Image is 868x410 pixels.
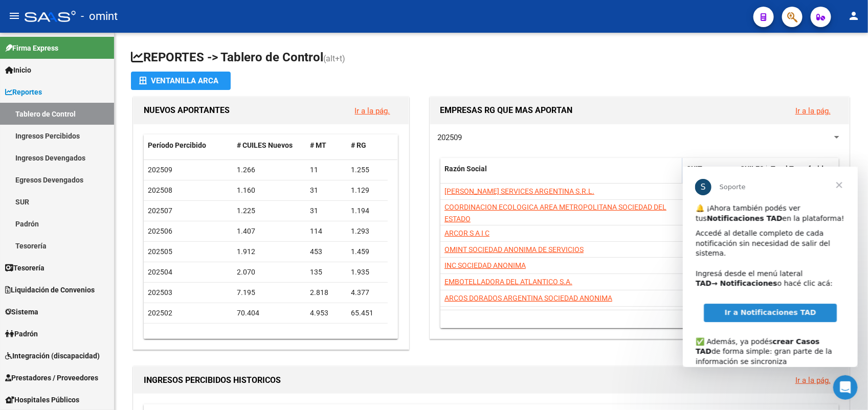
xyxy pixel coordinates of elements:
[351,164,384,176] div: 1.255
[444,294,612,302] span: ARCOS DORADOS ARGENTINA SOCIEDAD ANONIMA
[682,158,736,192] datatable-header-cell: CUIT
[323,54,345,63] span: (alt+t)
[351,185,384,196] div: 1.129
[438,133,462,142] span: 202509
[148,268,172,276] span: 202504
[306,134,347,156] datatable-header-cell: # MT
[237,225,302,237] div: 1.407
[444,278,572,286] span: EMBOTELLADORA DEL ATLANTICO S.A.
[347,134,388,156] datatable-header-cell: # RG
[148,207,172,215] span: 202507
[148,288,172,297] span: 202503
[351,141,366,149] span: # RG
[237,164,302,176] div: 1.266
[144,105,230,115] span: NUEVOS APORTANTES
[771,165,828,173] span: Total Transferido
[440,105,573,115] span: EMPRESAS RG QUE MAS APORTAN
[237,287,302,299] div: 7.195
[351,287,384,299] div: 4.377
[310,141,326,149] span: # MT
[233,134,306,156] datatable-header-cell: # CUILES Nuevos
[310,205,343,217] div: 31
[310,225,343,237] div: 114
[351,205,384,217] div: 1.194
[5,42,58,54] span: Firma Express
[444,187,594,195] span: [PERSON_NAME] SERVICES ARGENTINA S.R.L.
[351,225,384,237] div: 1.293
[148,247,172,256] span: 202505
[310,307,343,319] div: 4.953
[5,86,42,98] span: Reportes
[8,10,20,22] mat-icon: menu
[5,372,98,383] span: Prestadores / Proveedores
[310,185,343,196] div: 31
[740,165,764,173] span: CUILES
[833,375,858,400] iframe: Intercom live chat
[139,72,222,90] div: Ventanilla ARCA
[81,5,118,28] span: - omint
[787,101,839,120] button: Ir a la pág.
[148,166,172,174] span: 202509
[237,141,293,149] span: # CUILES Nuevos
[5,284,95,295] span: Liquidación de Convenios
[131,72,231,90] button: Ventanilla ARCA
[351,266,384,278] div: 1.935
[5,328,38,339] span: Padrón
[355,106,390,116] a: Ir a la pág.
[148,227,172,235] span: 202506
[310,287,343,299] div: 2.818
[351,307,384,319] div: 65.451
[144,134,233,156] datatable-header-cell: Período Percibido
[310,164,343,176] div: 11
[310,266,343,278] div: 135
[444,229,489,237] span: ARCOR S A I C
[5,306,38,317] span: Sistema
[5,394,79,405] span: Hospitales Públicos
[444,261,526,269] span: INC SOCIEDAD ANONIMA
[444,203,666,223] span: COORDINACION ECOLOGICA AREA METROPOLITANA SOCIEDAD DEL ESTADO
[686,165,702,173] span: CUIT
[148,309,172,317] span: 202502
[310,246,343,258] div: 453
[148,141,206,149] span: Período Percibido
[237,185,302,196] div: 1.160
[148,186,172,194] span: 202508
[444,245,584,254] span: OMINT SOCIEDAD ANONIMA DE SERVICIOS
[683,167,858,367] iframe: Intercom live chat mensaje
[5,262,44,274] span: Tesorería
[795,376,831,385] a: Ir a la pág.
[795,106,831,116] a: Ir a la pág.
[237,205,302,217] div: 1.225
[347,101,398,120] button: Ir a la pág.
[351,246,384,258] div: 1.459
[13,160,162,230] div: ✅ Además, ya podés de forma simple: gran parte de la información se sincroniza automáticamente y ...
[131,49,852,67] h1: REPORTES -> Tablero de Control
[5,64,31,76] span: Inicio
[237,246,302,258] div: 1.912
[848,10,860,22] mat-icon: person
[444,165,487,173] span: Razón Social
[5,350,100,361] span: Integración (discapacidad)
[736,158,767,192] datatable-header-cell: CUILES
[767,158,838,192] datatable-header-cell: Total Transferido
[237,307,302,319] div: 70.404
[787,371,839,390] button: Ir a la pág.
[440,158,682,192] datatable-header-cell: Razón Social
[237,266,302,278] div: 2.070
[144,375,281,385] span: INGRESOS PERCIBIDOS HISTORICOS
